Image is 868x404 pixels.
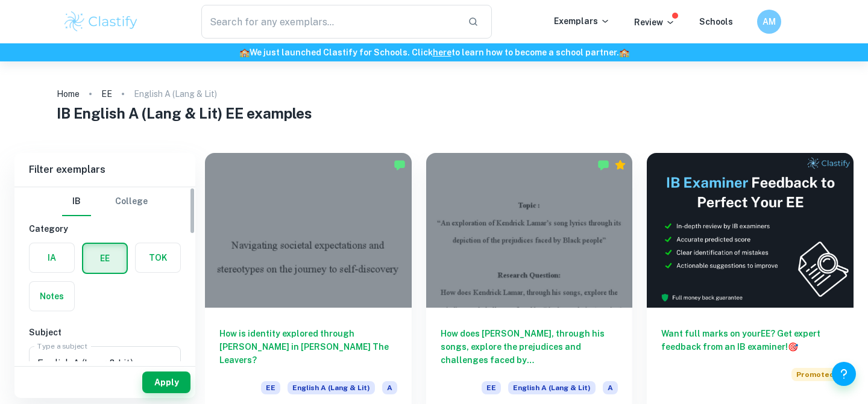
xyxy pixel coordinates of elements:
h6: Category [29,222,181,235]
button: EE [83,244,127,273]
a: Schools [699,17,733,26]
p: English A (Lang & Lit) [134,87,217,101]
span: EE [482,381,501,394]
img: Clastify logo [63,10,139,34]
span: English A (Lang & Lit) [288,381,375,394]
span: 🏫 [619,48,629,57]
button: AM [757,10,781,34]
p: Review [634,16,675,29]
h6: We just launched Clastify for Schools. Click to learn how to become a school partner. [2,46,866,59]
span: A [603,381,618,394]
img: Thumbnail [647,153,854,308]
button: Open [160,355,177,371]
h6: How is identity explored through [PERSON_NAME] in [PERSON_NAME] The Leavers? [219,327,397,367]
h6: How does [PERSON_NAME], through his songs, explore the prejudices and challenges faced by [DEMOGR... [441,327,618,367]
button: Apply [142,371,190,393]
button: Notes [30,282,74,311]
h6: Want full marks on your EE ? Get expert feedback from an IB examiner! [661,327,839,353]
input: Search for any exemplars... [201,5,458,39]
div: Premium [614,159,626,171]
p: Exemplars [554,14,610,28]
label: Type a subject [37,341,87,351]
span: English A (Lang & Lit) [508,381,596,394]
span: A [382,381,397,394]
span: Promoted [791,368,839,381]
a: Home [57,85,80,102]
h6: Subject [29,326,181,339]
button: College [115,187,148,216]
button: IB [62,187,91,216]
span: 🏫 [239,48,250,57]
span: 🎯 [788,342,798,352]
button: Help and Feedback [832,362,856,386]
a: here [433,48,451,57]
h6: AM [763,15,776,28]
img: Marked [597,159,609,171]
a: EE [101,85,112,102]
h1: IB English A (Lang & Lit) EE examples [57,102,812,124]
button: TOK [136,243,180,272]
h6: Filter exemplars [14,153,195,187]
div: Filter type choice [62,187,148,216]
span: EE [261,381,280,394]
img: Marked [394,159,406,171]
button: IA [30,243,74,272]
